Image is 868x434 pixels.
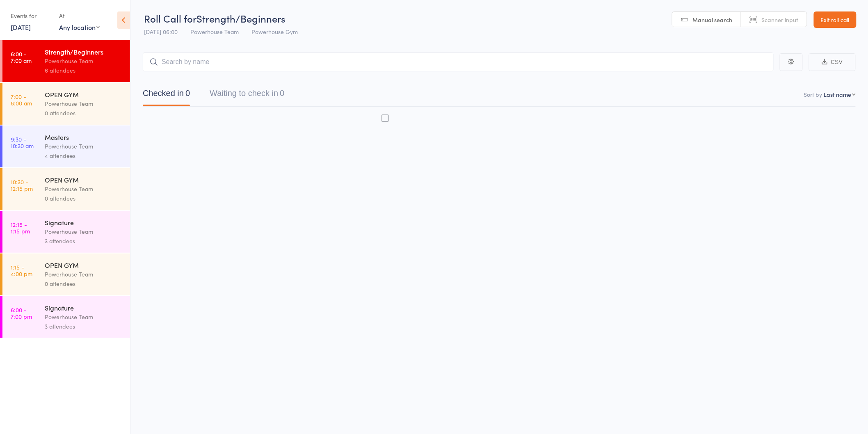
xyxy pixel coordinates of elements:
[45,132,123,142] div: Masters
[2,126,130,167] a: 9:30 -10:30 amMastersPowerhouse Team4 attendees
[814,11,857,28] a: Exit roll call
[143,85,190,106] button: Checked in0
[693,16,733,24] span: Manual search
[196,11,286,25] span: Strength/Beginners
[809,53,856,71] button: CSV
[45,108,123,118] div: 0 attendees
[45,47,123,56] div: Strength/Beginners
[143,53,774,71] input: Search by name
[11,306,32,320] time: 6:00 - 7:00 pm
[11,50,32,64] time: 6:00 - 7:00 am
[45,175,123,184] div: OPEN GYM
[144,27,178,36] span: [DATE] 06:00
[59,23,100,32] div: Any location
[45,66,123,75] div: 6 attendees
[45,142,123,151] div: Powerhouse Team
[11,178,33,192] time: 10:30 - 12:15 pm
[2,254,130,295] a: 1:15 -4:00 pmOPEN GYMPowerhouse Team0 attendees
[762,16,799,24] span: Scanner input
[45,260,123,270] div: OPEN GYM
[45,270,123,279] div: Powerhouse Team
[11,23,31,32] a: [DATE]
[210,85,284,106] button: Waiting to check in0
[2,211,130,253] a: 12:15 -1:15 pmSignaturePowerhouse Team3 attendees
[45,184,123,194] div: Powerhouse Team
[45,303,123,312] div: Signature
[2,40,130,82] a: 6:00 -7:00 amStrength/BeginnersPowerhouse Team6 attendees
[45,99,123,108] div: Powerhouse Team
[11,9,51,23] div: Events for
[45,151,123,160] div: 4 attendees
[824,90,852,98] div: Last name
[45,218,123,227] div: Signature
[2,83,130,125] a: 7:00 -8:00 amOPEN GYMPowerhouse Team0 attendees
[11,93,32,106] time: 7:00 - 8:00 am
[45,90,123,99] div: OPEN GYM
[251,27,298,36] span: Powerhouse Gym
[45,56,123,66] div: Powerhouse Team
[45,279,123,288] div: 0 attendees
[280,89,284,98] div: 0
[185,89,190,98] div: 0
[59,9,100,23] div: At
[2,168,130,210] a: 10:30 -12:15 pmOPEN GYMPowerhouse Team0 attendees
[11,221,30,234] time: 12:15 - 1:15 pm
[11,136,34,149] time: 9:30 - 10:30 am
[804,90,822,98] label: Sort by
[2,296,130,338] a: 6:00 -7:00 pmSignaturePowerhouse Team3 attendees
[45,227,123,236] div: Powerhouse Team
[45,312,123,322] div: Powerhouse Team
[45,322,123,331] div: 3 attendees
[11,264,32,277] time: 1:15 - 4:00 pm
[144,11,196,25] span: Roll Call for
[45,236,123,246] div: 3 attendees
[190,27,239,36] span: Powerhouse Team
[45,194,123,203] div: 0 attendees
